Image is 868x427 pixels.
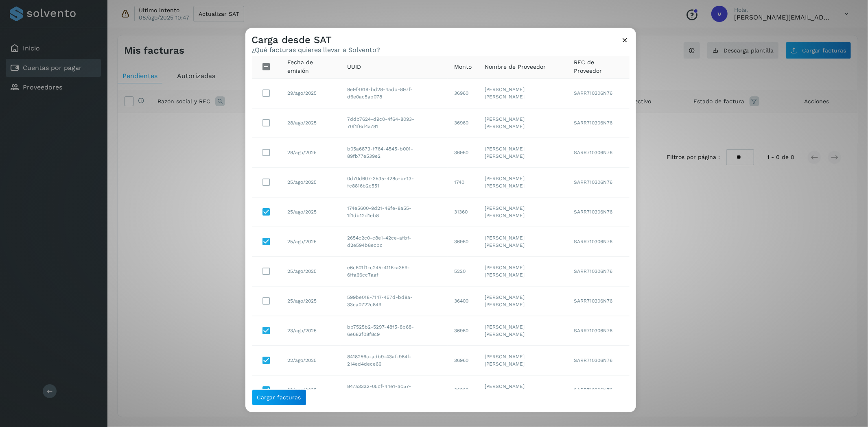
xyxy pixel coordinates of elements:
[567,286,629,316] td: SARR710306N76
[567,346,629,375] td: SARR710306N76
[567,227,629,257] td: SARR710306N76
[341,197,448,227] td: 174e5600-9d21-46fe-8a55-1f1db12d1eb8
[567,78,629,108] td: SARR710306N76
[478,108,567,138] td: [PERSON_NAME] [PERSON_NAME]
[281,257,341,286] td: 25/ago/2025
[567,316,629,346] td: SARR710306N76
[454,63,472,71] span: Monto
[567,257,629,286] td: SARR710306N76
[341,168,448,197] td: 0d70d607-3535-428c-be13-fc8816b2c551
[448,197,478,227] td: 31360
[252,35,380,46] h3: Carga desde SAT
[281,138,341,168] td: 28/ago/2025
[478,138,567,168] td: [PERSON_NAME] [PERSON_NAME]
[448,78,478,108] td: 36960
[341,78,448,108] td: 9e9f4619-bd28-4adb-897f-d6e0ac5ab078
[281,346,341,375] td: 22/ago/2025
[567,108,629,138] td: SARR710306N76
[252,390,306,406] button: Cargar facturas
[341,138,448,168] td: b05a6873-f764-4545-b001-89fb77e539e2
[448,316,478,346] td: 36960
[281,227,341,257] td: 25/ago/2025
[448,227,478,257] td: 36960
[341,108,448,138] td: 7ddb7624-d9c0-4f64-8093-70f1f6d4a781
[281,78,341,108] td: 29/ago/2025
[448,346,478,375] td: 36960
[448,286,478,316] td: 36400
[478,316,567,346] td: [PERSON_NAME] [PERSON_NAME]
[281,316,341,346] td: 23/ago/2025
[448,108,478,138] td: 36960
[567,197,629,227] td: SARR710306N76
[478,197,567,227] td: [PERSON_NAME] [PERSON_NAME]
[485,63,546,71] span: Nombre de Proveedor
[567,138,629,168] td: SARR710306N76
[281,108,341,138] td: 28/ago/2025
[448,375,478,405] td: 36960
[341,227,448,257] td: 2654c2c0-c8e1-42ce-afbf-d2e594b8ecbc
[281,197,341,227] td: 25/ago/2025
[341,316,448,346] td: bb7525b2-5297-48f5-8b68-6e682f08f8c9
[347,63,361,71] span: UUID
[252,46,380,54] p: ¿Qué facturas quieres llevar a Solvento?
[574,59,623,76] span: RFC de Proveedor
[567,375,629,405] td: SARR710306N76
[341,346,448,375] td: 8418256a-adb9-43af-964f-214ed4dece66
[281,286,341,316] td: 25/ago/2025
[257,395,301,401] span: Cargar facturas
[341,286,448,316] td: 599be018-7147-457d-bd8a-33ea0722c849
[448,168,478,197] td: 1740
[448,257,478,286] td: 5220
[478,78,567,108] td: [PERSON_NAME] [PERSON_NAME]
[478,168,567,197] td: [PERSON_NAME] [PERSON_NAME]
[281,375,341,405] td: 22/ago/2025
[478,375,567,405] td: [PERSON_NAME] [PERSON_NAME]
[341,257,448,286] td: e6c601f1-c245-4116-a359-6ffa66cc7aaf
[341,375,448,405] td: 847a33a2-05cf-44e1-ac57-2da21d7b6f12
[478,227,567,257] td: [PERSON_NAME] [PERSON_NAME]
[478,257,567,286] td: [PERSON_NAME] [PERSON_NAME]
[281,168,341,197] td: 25/ago/2025
[478,346,567,375] td: [PERSON_NAME] [PERSON_NAME]
[478,286,567,316] td: [PERSON_NAME] [PERSON_NAME]
[448,138,478,168] td: 36960
[567,168,629,197] td: SARR710306N76
[288,59,335,76] span: Fecha de emisión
